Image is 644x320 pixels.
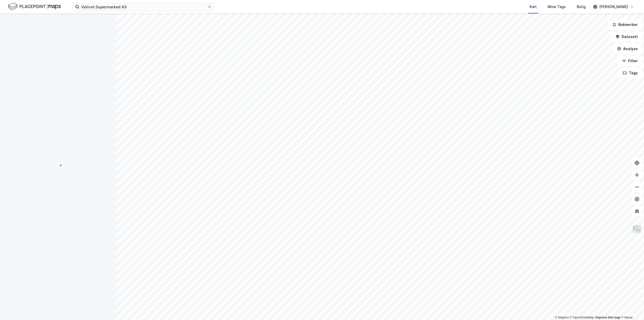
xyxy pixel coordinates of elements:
iframe: Chat Widget [619,296,644,320]
button: Tags [619,68,642,78]
button: Datasett [611,32,642,42]
a: Mapbox [555,316,569,319]
div: Mine Tags [548,4,566,10]
button: Bokmerker [608,20,642,30]
button: Analyse [613,44,642,54]
img: logo.f888ab2527a4732fd821a326f86c7f29.svg [8,2,61,11]
div: Bolig [577,4,586,10]
a: OpenStreetMap [570,316,594,319]
a: Improve this map [595,316,620,319]
div: Kart [530,4,537,10]
img: spinner.a6d8c91a73a9ac5275cf975e30b51cfb.svg [54,160,62,168]
img: Z [632,225,642,234]
div: [PERSON_NAME] [599,4,628,10]
input: Søk på adresse, matrikkel, gårdeiere, leietakere eller personer [79,3,208,11]
button: Filter [618,56,642,66]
